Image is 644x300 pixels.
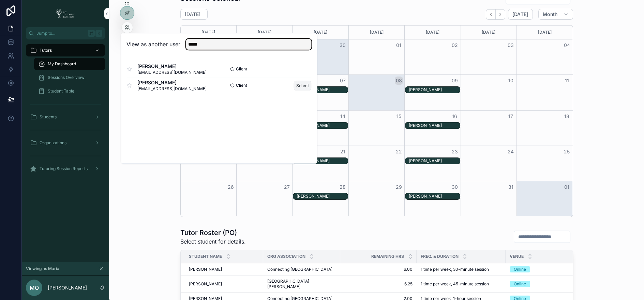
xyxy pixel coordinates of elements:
[514,281,526,287] div: Online
[507,148,515,156] button: 24
[395,77,403,85] button: 08
[40,48,52,53] span: Tutors
[267,267,336,272] a: Connecting [GEOGRAPHIC_DATA]
[189,267,222,272] span: [PERSON_NAME]
[26,163,105,175] a: Tutoring Session Reports
[283,183,291,191] button: 27
[180,237,246,246] span: Select student for details.
[395,183,403,191] button: 29
[96,31,102,36] span: K
[40,166,88,171] span: Tutoring Session Reports
[297,87,348,93] div: John Chavez
[409,194,460,199] div: [PERSON_NAME]
[189,254,222,259] span: Student Name
[451,148,459,156] button: 23
[451,183,459,191] button: 30
[339,112,347,120] button: 14
[409,123,460,128] div: [PERSON_NAME]
[339,41,347,49] button: 30
[421,267,501,272] a: 1 time per week, 30-minute session
[451,41,459,49] button: 02
[507,41,515,49] button: 03
[421,267,489,272] span: 1 time per week, 30-minute session
[510,281,579,287] a: Online
[421,281,501,287] a: 1 time per week, 45-minute session
[563,77,571,85] button: 11
[395,112,403,120] button: 15
[54,8,77,19] img: App logo
[26,266,59,271] span: Viewing as Maria
[137,70,207,75] span: [EMAIL_ADDRESS][DOMAIN_NAME]
[507,112,515,120] button: 17
[507,77,515,85] button: 10
[294,81,312,90] button: Select
[538,9,573,20] button: Month
[26,111,105,123] a: Students
[236,83,247,88] span: Client
[267,279,336,289] a: [GEOGRAPHIC_DATA][PERSON_NAME]
[451,77,459,85] button: 09
[189,281,222,287] span: [PERSON_NAME]
[350,26,403,39] div: [DATE]
[227,183,235,191] button: 26
[409,158,460,164] div: [PERSON_NAME]
[344,267,413,272] a: 6.00
[409,158,460,164] div: John Chavez
[26,137,105,149] a: Organizations
[36,31,85,36] span: Jump to...
[512,11,528,17] span: [DATE]
[185,11,200,18] h2: [DATE]
[267,254,305,259] span: Org Association
[189,267,259,272] a: [PERSON_NAME]
[508,9,533,20] button: [DATE]
[48,61,76,67] span: My Dashboard
[371,254,404,259] span: Remaining Hrs
[543,11,558,17] span: Month
[409,193,460,199] div: John Chavez
[409,122,460,129] div: John Chavez
[518,26,571,39] div: [DATE]
[507,183,515,191] button: 31
[30,284,39,292] span: MQ
[180,25,573,217] div: Month View
[294,26,347,39] div: [DATE]
[344,281,413,287] a: 6.25
[137,79,207,86] span: [PERSON_NAME]
[297,122,348,129] div: John Chavez
[421,254,459,259] span: Freq. & Duration
[409,87,460,93] div: John Chavez
[236,66,247,72] span: Client
[297,123,348,128] div: [PERSON_NAME]
[238,26,291,39] div: [DATE]
[40,140,66,146] span: Organizations
[563,41,571,49] button: 04
[180,228,246,237] h1: Tutor Roster (PO)
[339,148,347,156] button: 21
[510,254,524,259] span: Venue
[297,194,348,199] div: [PERSON_NAME]
[267,267,332,272] span: Connecting [GEOGRAPHIC_DATA]
[451,112,459,120] button: 16
[409,87,460,93] div: [PERSON_NAME]
[26,27,105,39] button: Jump to...K
[395,148,403,156] button: 22
[22,39,109,184] div: scrollable content
[563,112,571,120] button: 18
[406,26,459,39] div: [DATE]
[26,44,105,56] a: Tutors
[339,77,347,85] button: 07
[137,63,207,70] span: [PERSON_NAME]
[40,114,57,120] span: Students
[182,26,235,39] div: [DATE]
[189,281,259,287] a: [PERSON_NAME]
[563,183,571,191] button: 01
[34,85,105,97] a: Student Table
[297,158,348,164] div: [PERSON_NAME]
[421,281,489,287] span: 1 time per week, 45-minute session
[563,148,571,156] button: 25
[297,87,348,93] div: [PERSON_NAME]
[339,183,347,191] button: 28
